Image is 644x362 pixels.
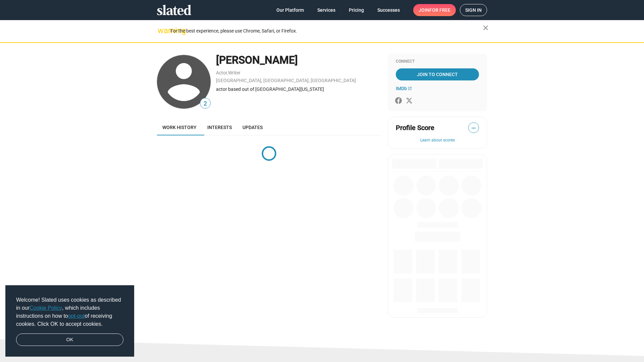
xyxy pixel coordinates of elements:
a: Sign in [460,4,487,16]
a: Join To Connect [396,68,479,80]
mat-icon: open_in_new [408,86,412,90]
span: — [469,124,479,132]
span: Join To Connect [397,68,478,80]
span: for free [429,4,450,16]
span: Updates [243,125,263,130]
a: Interests [202,119,237,135]
span: 2 [200,99,210,108]
a: Joinfor free [413,4,456,16]
span: Services [317,4,335,16]
span: , [227,71,228,75]
a: dismiss cookie message [16,334,123,346]
div: For the best experience, please use Chrome, Safari, or Firefox. [170,26,483,36]
span: Interests [207,125,232,130]
a: Successes [372,4,405,16]
a: opt-out [68,313,85,319]
mat-icon: close [482,24,490,32]
mat-icon: warning [158,26,166,35]
div: Connect [396,59,479,64]
span: Profile Score [396,123,434,132]
a: Work history [157,119,202,135]
span: Our Platform [276,4,304,16]
span: Welcome! Slated uses cookies as described in our , which includes instructions on how to of recei... [16,296,123,328]
span: Work history [162,125,197,130]
a: Updates [237,119,268,135]
a: Actor [216,70,227,75]
div: actor based out of [GEOGRAPHIC_DATA][US_STATE] [216,86,381,93]
span: Join [419,4,450,16]
button: Learn about scores [396,138,479,143]
a: Cookie Policy [30,305,62,311]
a: IMDb [396,86,412,91]
a: Our Platform [271,4,309,16]
span: Successes [377,4,400,16]
a: Services [312,4,341,16]
a: Pricing [343,4,369,16]
div: cookieconsent [5,285,134,357]
a: [GEOGRAPHIC_DATA], [GEOGRAPHIC_DATA], [GEOGRAPHIC_DATA] [216,78,356,83]
span: Pricing [349,4,364,16]
span: IMDb [396,86,407,91]
span: Sign in [465,4,482,16]
a: Writer [228,70,240,75]
div: [PERSON_NAME] [216,53,381,67]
